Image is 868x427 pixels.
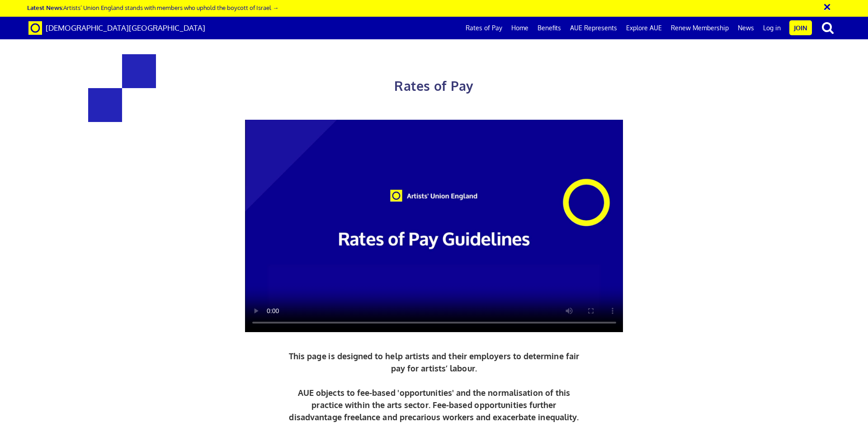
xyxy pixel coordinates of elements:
[46,23,205,33] span: [DEMOGRAPHIC_DATA][GEOGRAPHIC_DATA]
[22,17,212,39] a: Brand [DEMOGRAPHIC_DATA][GEOGRAPHIC_DATA]
[566,17,622,39] a: AUE Represents
[287,350,582,423] p: This page is designed to help artists and their employers to determine fair pay for artists’ labo...
[394,78,473,94] span: Rates of Pay
[733,17,759,39] a: News
[666,17,733,39] a: Renew Membership
[622,17,666,39] a: Explore AUE
[507,17,533,39] a: Home
[27,4,63,11] strong: Latest News:
[759,17,785,39] a: Log in
[27,4,278,11] a: Latest News:Artists’ Union England stands with members who uphold the boycott of Israel →
[789,20,812,35] a: Join
[461,17,507,39] a: Rates of Pay
[533,17,566,39] a: Benefits
[814,18,842,37] button: search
